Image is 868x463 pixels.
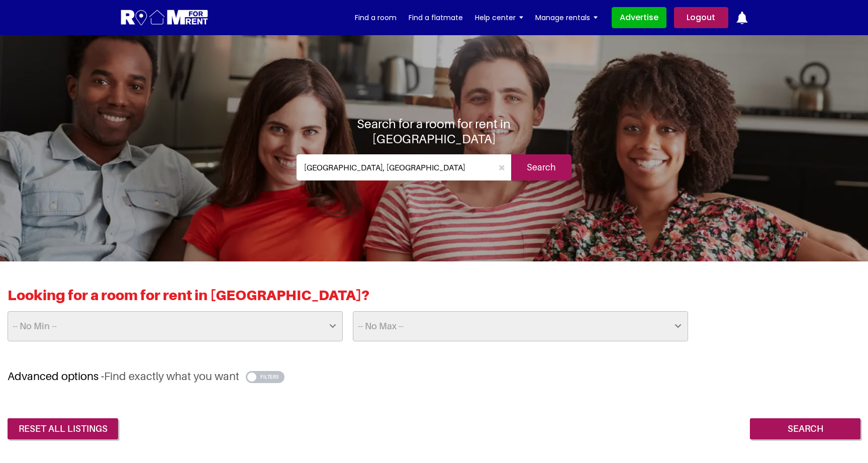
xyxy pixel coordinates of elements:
[8,418,118,439] a: reset all listings
[750,418,860,439] input: Search
[104,369,239,383] span: Find exactly what you want
[535,10,598,25] a: Manage rentals
[355,10,397,25] a: Find a room
[297,154,493,180] input: Where do you want to live. Search by town or postcode
[736,12,748,24] img: ic-notification
[120,9,209,27] img: Logo for Room for Rent, featuring a welcoming design with a house icon and modern typography
[8,287,860,311] h2: Looking for a room for rent in [GEOGRAPHIC_DATA]?
[409,10,463,25] a: Find a flatmate
[511,154,571,180] input: Search
[674,7,728,28] a: Logout
[475,10,523,25] a: Help center
[8,369,860,383] h3: Advanced options -
[612,7,666,28] a: Advertise
[297,116,572,146] h1: Search for a room for rent in [GEOGRAPHIC_DATA]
